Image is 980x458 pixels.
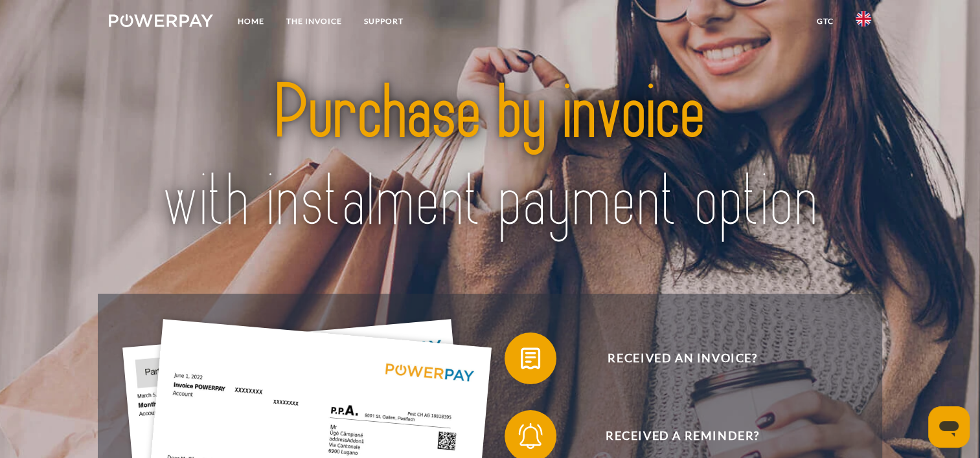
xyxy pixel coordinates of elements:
[806,10,845,33] a: GTC
[275,10,353,33] a: THE INVOICE
[514,420,547,452] img: qb_bell.svg
[856,11,871,27] img: en
[524,333,841,384] span: Received an invoice?
[109,14,213,27] img: logo-powerpay-white.svg
[146,46,834,270] img: title-powerpay_en.svg
[514,342,547,375] img: qb_bill.svg
[227,10,275,33] a: Home
[505,333,841,384] button: Received an invoice?
[928,406,970,448] iframe: Button to launch messaging window
[353,10,415,33] a: Support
